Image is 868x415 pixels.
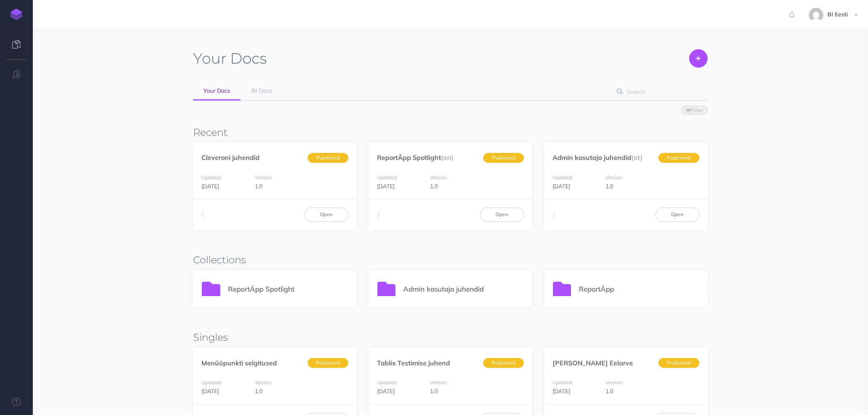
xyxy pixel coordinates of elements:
img: 9862dc5e82047a4d9ba6d08c04ce6da6.jpg [809,8,823,22]
span: Your [193,49,226,67]
span: 1.0 [605,182,613,190]
span: 1.0 [255,182,263,190]
a: Open [480,207,524,221]
span: [DATE] [377,388,395,395]
small: Version: [430,379,448,385]
button: Filter [681,106,708,115]
h1: Docs [193,49,267,68]
a: Menüüpunkti selgitused [201,359,277,367]
small: Updated: [201,379,222,385]
span: 1.0 [430,182,438,190]
span: 1.0 [605,388,613,395]
img: icon-folder.svg [553,282,571,296]
p: ReportÄpp Spotlight [228,283,348,294]
small: Version: [255,379,272,385]
p: Admin kasutaja juhendid [403,283,523,294]
span: [DATE] [553,388,570,395]
i: More actions [377,210,379,221]
span: [DATE] [201,388,219,395]
small: Updated: [553,379,573,385]
img: icon-folder.svg [202,282,220,296]
a: [PERSON_NAME] Eelarve [553,359,633,367]
h3: Singles [193,332,707,343]
span: [DATE] [201,182,219,190]
img: logo-mark.svg [10,9,23,20]
a: Your Docs [193,82,240,100]
small: Version: [255,174,272,180]
small: Version: [430,174,448,180]
span: 1.0 [255,388,263,395]
a: ReportÄpp Spotlight(en) [377,153,454,162]
span: [DATE] [553,182,570,190]
small: Updated: [377,174,397,180]
small: Updated: [201,174,222,180]
a: Cleveroni juhendid [201,153,260,162]
i: More actions [202,210,204,221]
small: Version: [605,379,623,385]
a: Open [304,207,348,221]
a: Tablix Testimise juhend [377,359,450,367]
span: 1.0 [430,388,438,395]
span: BI Eesti [823,11,852,18]
small: Version: [605,174,623,180]
input: Search [624,84,694,99]
h3: Recent [193,127,707,138]
span: BI Docs [251,87,272,94]
p: ReportÄpp [579,283,699,294]
h3: Collections [193,255,707,265]
span: [DATE] [377,182,395,190]
a: Open [656,207,699,221]
small: Updated: [377,379,397,385]
small: Updated: [553,174,573,180]
a: Admin kasutaja juhendid(et) [553,153,643,162]
img: icon-folder.svg [377,282,396,296]
span: Your Docs [203,87,230,94]
span: (et) [631,153,643,162]
span: (en) [441,153,454,162]
i: More actions [553,210,555,221]
a: BI Docs [241,82,282,100]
